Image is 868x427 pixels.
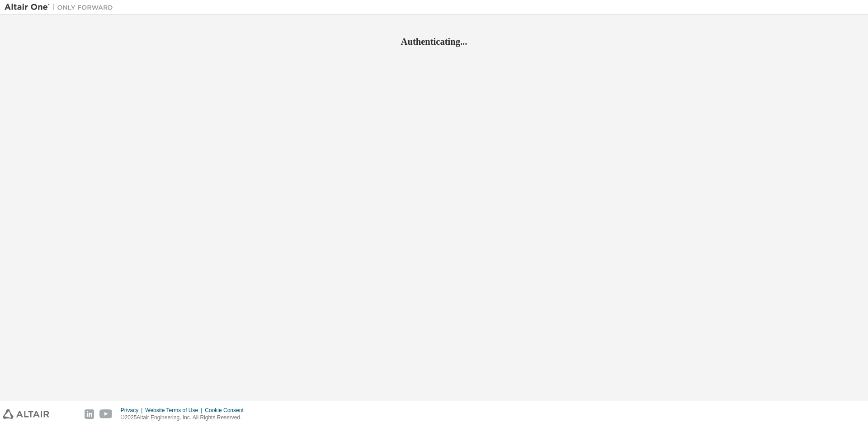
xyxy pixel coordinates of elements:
div: Cookie Consent [205,407,249,414]
img: youtube.svg [99,409,113,419]
img: Altair One [5,3,118,12]
h2: Authenticating... [5,36,863,47]
div: Privacy [121,407,145,414]
img: linkedin.svg [85,409,94,419]
img: altair_logo.svg [3,409,49,419]
div: Website Terms of Use [145,407,205,414]
p: © 2025 Altair Engineering, Inc. All Rights Reserved. [121,414,249,422]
